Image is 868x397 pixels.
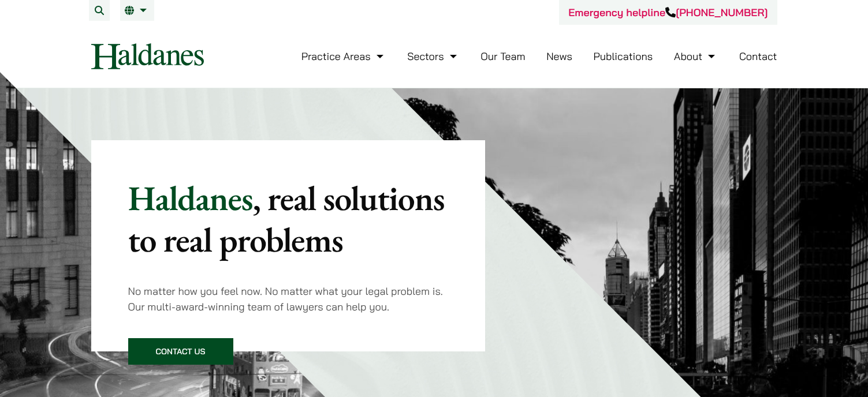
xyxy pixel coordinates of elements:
[128,177,449,260] p: Haldanes
[568,6,768,19] a: Emergency helpline[PHONE_NUMBER]
[91,43,204,69] img: Logo of Haldanes
[674,50,718,63] a: About
[128,175,445,262] mark: , real solutions to real problems
[128,283,449,314] p: No matter how you feel now. No matter what your legal problem is. Our multi-award-winning team of...
[301,50,386,63] a: Practice Areas
[739,50,777,63] a: Contact
[125,6,150,15] a: EN
[128,338,233,365] a: Contact Us
[546,50,572,63] a: News
[594,50,653,63] a: Publications
[480,50,525,63] a: Our Team
[407,50,459,63] a: Sectors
